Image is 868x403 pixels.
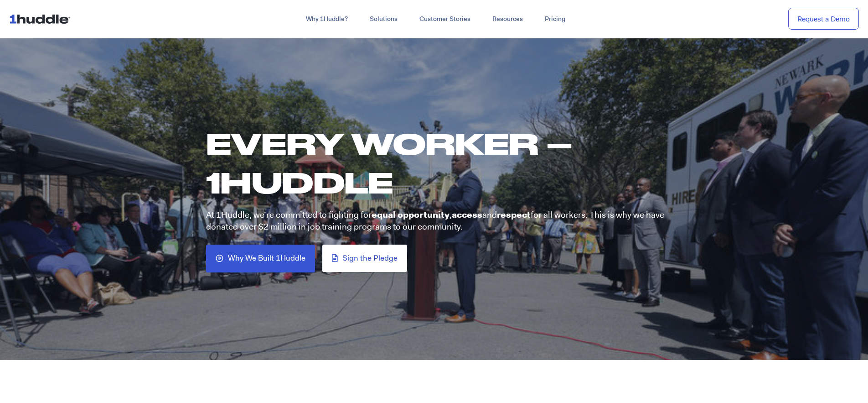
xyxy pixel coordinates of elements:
[228,254,305,263] span: Why We Built 1Huddle
[452,209,482,220] strong: access
[534,11,576,27] a: Pricing
[497,209,531,220] strong: respect
[322,245,407,272] a: Sign the Pledge
[342,254,398,262] span: Sign the Pledge
[408,11,481,27] a: Customer Stories
[788,8,859,30] a: Request a Demo
[359,11,408,27] a: Solutions
[9,10,74,27] img: ...
[206,209,664,233] p: At 1Huddle, we’re committed to fighting for , and for all workers. This is why we have donated ov...
[206,124,671,202] h1: Every worker – 1Huddle
[481,11,534,27] a: Resources
[372,209,449,220] strong: equal opportunity
[295,11,359,27] a: Why 1Huddle?
[206,245,315,272] a: Why We Built 1Huddle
